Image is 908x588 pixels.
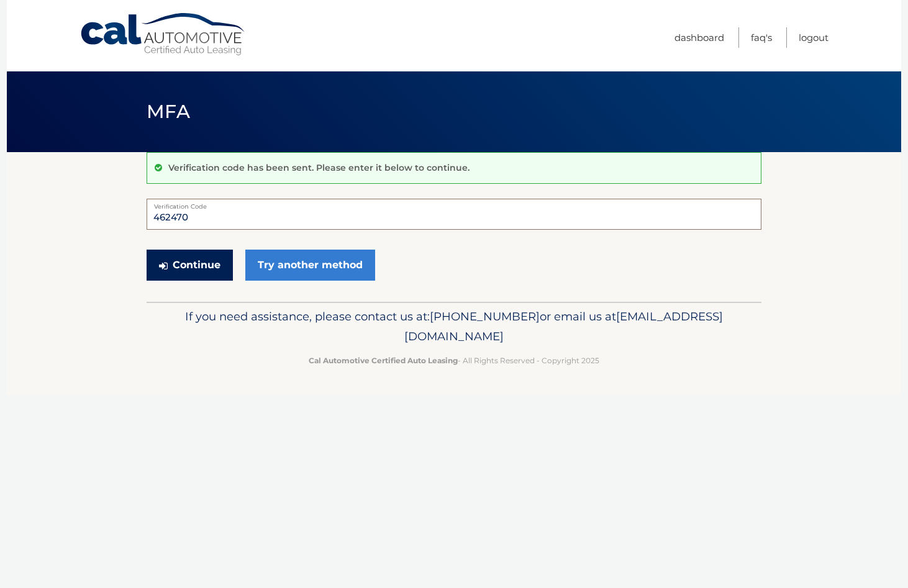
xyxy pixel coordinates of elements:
[309,356,458,365] strong: Cal Automotive Certified Auto Leasing
[147,250,233,281] button: Continue
[751,27,772,48] a: FAQ's
[430,309,540,323] span: [PHONE_NUMBER]
[168,162,470,173] p: Verification code has been sent. Please enter it below to continue.
[147,199,761,230] input: Verification Code
[245,250,375,281] a: Try another method
[674,27,724,48] a: Dashboard
[79,12,247,57] a: Cal Automotive
[147,100,190,123] span: MFA
[799,27,829,48] a: Logout
[147,199,761,209] label: Verification Code
[404,309,723,343] span: [EMAIL_ADDRESS][DOMAIN_NAME]
[155,307,753,346] p: If you need assistance, please contact us at: or email us at
[155,354,753,367] p: - All Rights Reserved - Copyright 2025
